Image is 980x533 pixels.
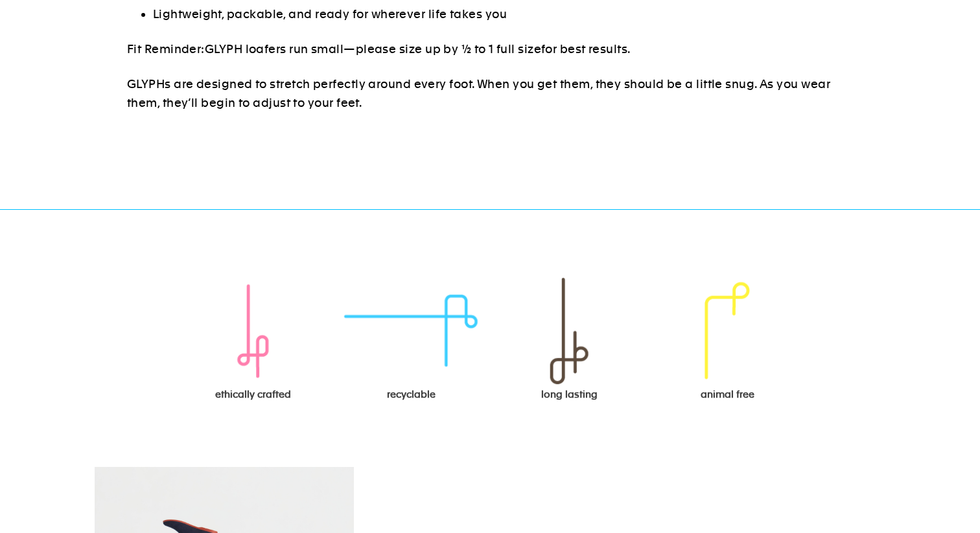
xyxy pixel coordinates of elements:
span: GLYPHs are designed to stretch perfectly around every foot. When you get them, they should be a l... [127,77,830,109]
div: recyclable [332,275,490,402]
span: for best results. [541,42,631,56]
div: long lasting [490,275,648,402]
span: Fit Reminder: [127,42,205,56]
div: ethically crafted [174,275,332,402]
div: animal free [648,275,806,402]
span: GLYPH loafers run small— [205,42,356,56]
span: please size up by ½ to 1 full size [356,42,541,56]
span: Lightweight, packable, and ready for wherever life takes you [153,7,507,21]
